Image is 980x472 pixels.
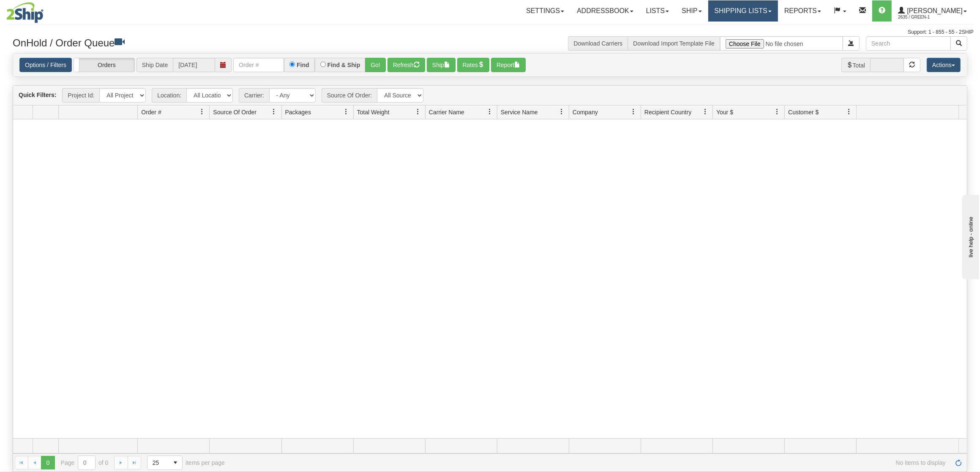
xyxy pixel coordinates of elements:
input: Import [720,36,843,51]
a: Your $ filter column settings [770,105,784,119]
a: Refresh [952,456,965,469]
span: Customer $ [788,108,819,116]
span: Page sizes drop down [147,456,183,470]
a: Total Weight filter column settings [411,105,425,119]
span: No items to display [237,459,946,466]
span: Service Name [501,108,538,116]
span: Total Weight [357,108,390,116]
span: Your $ [716,108,733,116]
span: Project Id: [62,88,99,102]
button: Go! [365,58,386,72]
div: live help - online [6,7,78,13]
span: Carrier Name [429,108,464,116]
a: Reports [778,0,827,22]
div: Support: 1 - 855 - 55 - 2SHIP [6,29,974,36]
a: Addressbook [571,0,640,22]
a: Ship [675,0,708,22]
a: Service Name filter column settings [554,105,569,119]
span: Source Of Order: [322,88,377,102]
a: Download Import Template File [633,40,715,47]
span: Ship Date [136,58,173,72]
span: Packages [285,108,311,116]
button: Refresh [388,58,425,72]
a: Company filter column settings [626,105,641,119]
h3: OnHold / Order Queue [13,36,484,49]
button: Actions [927,58,961,72]
span: Carrier: [239,88,269,102]
button: Rates [457,58,490,72]
button: Search [950,36,967,51]
button: Report [491,58,526,72]
label: Orders [74,58,134,72]
span: Company [573,108,598,116]
a: Download Carriers [573,40,622,47]
a: Settings [520,0,571,22]
span: select [169,456,182,469]
a: Customer $ filter column settings [842,105,856,119]
span: 25 [153,459,164,467]
input: Order # [233,58,284,72]
span: Page of 0 [61,456,109,470]
a: [PERSON_NAME] 2635 / Green-1 [892,0,973,22]
span: Location: [152,88,186,102]
input: Search [866,36,951,51]
span: Page 0 [41,456,55,469]
span: Recipient Country [644,108,691,116]
label: Find [297,62,309,68]
span: Total [841,58,871,72]
span: items per page [147,456,225,470]
a: Options / Filters [19,58,72,72]
a: Recipient Country filter column settings [698,105,712,119]
iframe: chat widget [961,193,979,279]
span: [PERSON_NAME] [905,7,963,14]
a: Carrier Name filter column settings [483,105,497,119]
a: Shipping lists [708,0,778,22]
span: Source Of Order [213,108,257,116]
a: Order # filter column settings [195,105,209,119]
label: Quick Filters: [19,91,56,99]
div: grid toolbar [13,86,967,105]
span: 2635 / Green-1 [898,13,961,22]
img: logo2635.jpg [6,2,44,23]
a: Lists [640,0,675,22]
span: Order # [141,108,161,116]
button: Ship [427,58,456,72]
a: Packages filter column settings [339,105,353,119]
a: Source Of Order filter column settings [267,105,281,119]
label: Find & Ship [328,62,360,68]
